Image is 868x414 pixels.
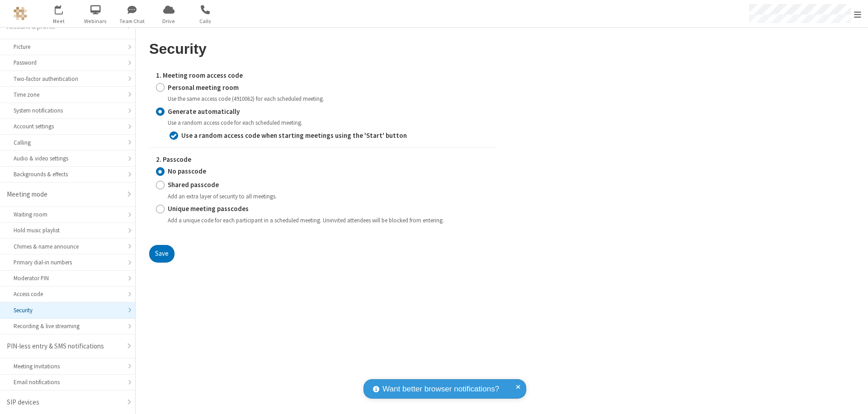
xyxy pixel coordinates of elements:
div: Add an extra layer of security to all meetings. [168,192,490,201]
label: 2. Passcode [156,155,490,165]
div: Account settings [14,122,122,131]
div: Hold music playlist [14,226,122,235]
div: Password [14,58,122,67]
div: Calling [14,138,122,147]
strong: Use a random access code when starting meetings using the 'Start' button [181,131,407,140]
button: Save [149,245,175,263]
strong: Shared passcode [168,180,219,189]
div: Audio & video settings [14,154,122,163]
span: Want better browser notifications? [382,383,499,395]
iframe: Chat [845,390,861,408]
strong: Unique meeting passcodes [168,204,249,213]
div: Add a unique code for each participant in a scheduled meeting. Uninvited attendees will be blocke... [168,216,490,225]
div: Use a random access code for each scheduled meeting. [168,118,490,127]
label: 1. Meeting room access code [156,71,490,81]
span: Calls [189,17,222,25]
div: Waiting room [14,210,122,219]
h2: Security [149,41,496,57]
div: Use the same access code (4910062) for each scheduled meeting. [168,94,490,103]
div: Meeting Invitations [14,362,122,371]
span: Team Chat [115,17,149,25]
div: Two-factor authentication [14,75,122,83]
div: System notifications [14,106,122,115]
div: Chimes & name announce [14,242,122,251]
span: Webinars [79,17,113,25]
div: Recording & live streaming [14,322,122,330]
span: Drive [152,17,186,25]
div: Email notifications [14,378,122,386]
div: Moderator PIN [14,274,122,282]
div: PIN-less entry & SMS notifications [7,341,122,352]
div: Security [14,306,122,315]
strong: Generate automatically [168,107,240,116]
strong: No passcode [168,167,206,175]
div: Access code [14,290,122,298]
img: QA Selenium DO NOT DELETE OR CHANGE [14,7,27,20]
div: Primary dial-in numbers [14,258,122,267]
div: Picture [14,42,122,51]
div: Meeting mode [7,189,122,200]
div: SIP devices [7,397,122,408]
strong: Personal meeting room [168,83,239,92]
span: Meet [42,17,76,25]
div: 1 [61,5,67,12]
div: Backgrounds & effects [14,170,122,179]
div: Time zone [14,90,122,99]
